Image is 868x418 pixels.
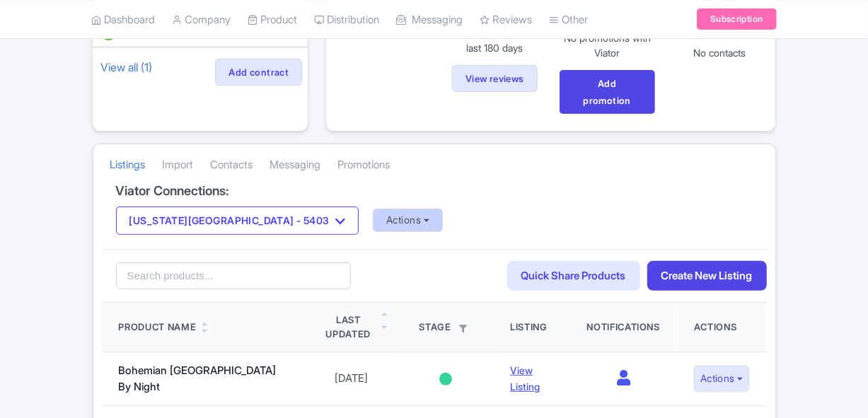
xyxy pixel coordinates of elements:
[373,209,443,232] button: Actions
[116,184,753,198] h4: Viator Connections:
[270,146,321,185] a: Messaging
[459,325,467,332] i: Filter by stage
[694,366,750,392] button: Actions
[647,261,767,291] a: Create New Listing
[119,364,277,393] a: Bohemian [GEOGRAPHIC_DATA] By Night
[697,8,776,30] a: Subscription
[110,146,146,185] a: Listings
[163,146,194,185] a: Import
[560,30,655,60] p: No promotions with Viator
[211,146,253,185] a: Contacts
[119,320,197,335] div: Product Name
[452,65,538,92] a: View reviews
[415,320,476,335] div: Stage
[677,303,767,352] th: Actions
[338,146,390,185] a: Promotions
[510,364,540,393] a: View Listing
[116,262,352,289] input: Search products...
[560,70,655,114] a: Add promotion
[447,25,543,55] p: Average score for last 180 days
[507,261,640,291] a: Quick Share Products
[98,57,156,77] a: View all (1)
[493,303,569,352] th: Listing
[321,313,376,341] div: Last Updated
[304,352,398,406] td: [DATE]
[215,59,302,86] a: Add contract
[672,45,768,60] p: No contacts
[570,303,677,352] th: Notifications
[116,207,359,235] button: [US_STATE][GEOGRAPHIC_DATA] - 5403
